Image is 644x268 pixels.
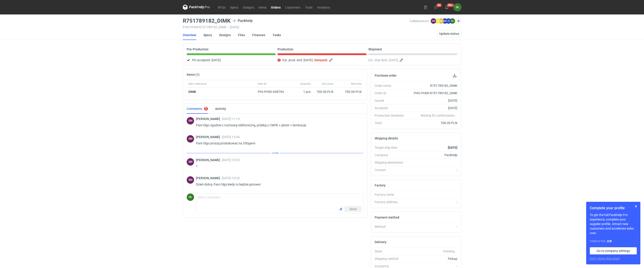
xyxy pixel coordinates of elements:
[187,57,276,63] div: PO accepted:
[300,82,311,86] span: Quantity
[438,18,444,24] figcaption: BN
[443,4,450,11] button: 99+
[446,18,451,24] figcaption: JZ
[315,5,332,10] a: Analytics
[375,160,408,165] div: Shipping destination
[187,135,194,143] figcaption: SM
[187,176,194,184] div: Sebastian Markut
[607,239,612,243] strong: 2 / 8
[277,57,367,63] div: Est. prod. end:
[421,113,457,118] em: Waiting for confirmation...
[187,135,194,143] div: Sebastian Markut
[375,74,397,77] h2: Purchase order
[368,47,382,51] p: Shipment
[450,18,455,24] figcaption: OŁ
[290,88,313,96] div: 1 pcs
[375,192,408,197] div: Factory name
[349,207,357,211] span: Send
[315,58,327,62] strong: Delayed
[375,249,408,254] div: State
[273,30,281,40] a: Tasks
[375,98,408,103] div: Issued
[399,57,404,63] button: Edit estimated shipping date
[188,82,207,86] span: Item nickname
[256,5,269,10] a: Items
[375,106,408,110] div: Accepted
[389,57,398,63] span: [DATE]
[283,5,303,10] a: Customers
[196,182,360,187] p: Dzień dobry, Pani Olgo kiedy to będzie gotowe/
[270,150,280,155] span: unread
[252,30,265,40] a: Finances
[375,216,399,219] h2: Payment method
[329,57,334,63] button: Edit estimated production end date
[443,249,457,253] em: Pending...
[327,58,328,62] em: )
[187,158,194,166] figcaption: SM
[228,25,229,29] span: •
[410,19,429,23] span: Collaborators
[375,145,408,150] div: Target ship date
[448,146,457,149] strong: [DATE]
[375,240,386,244] h2: Delivery
[258,82,266,86] span: Item ID
[222,135,240,139] span: [DATE] 13:44
[375,168,408,172] div: Contact
[219,30,231,40] a: Designs
[205,107,207,110] div: 2
[456,18,461,24] button: Edit collaborators
[196,141,360,146] p: Pani Olgo proszę produkować na 350gwm
[196,176,222,180] span: [PERSON_NAME]
[432,4,440,11] button: 26
[454,4,461,11] div: Olga Łopatowicz
[375,121,408,125] div: Total
[351,82,362,86] span: Net total
[314,89,333,94] div: 700.00 PLN
[375,200,408,204] div: Factory address
[408,200,457,204] div: -
[408,121,457,125] div: 700.00 PLN
[196,122,360,128] p: Pani Olgo zgodnie z rozmową telefoniczną, próbką z CMYK + ploter + laminacja
[238,30,245,40] a: Files
[435,18,440,24] figcaption: DK
[222,176,240,180] span: [DATE] 10:20
[408,168,457,172] div: -
[375,153,408,157] div: Company
[222,158,240,162] span: [DATE] 10:20
[183,18,230,24] h3: R751789182_DIMK
[303,57,313,63] span: [DATE]
[368,57,457,63] div: Est. ship date:
[215,104,226,114] a: Activity
[196,158,222,162] span: [PERSON_NAME]
[187,73,200,76] h2: Items (1)
[303,5,315,10] a: Tools
[187,47,209,51] p: Pre-Production
[222,117,240,121] span: [DATE] 11:13
[375,224,408,229] div: Method
[187,117,194,125] div: Sebastian Markut
[590,213,637,235] p: To get the full Packhelp Pro experience, complete your supplier profile. Attract new customers an...
[590,247,637,254] a: Go to company settings
[187,193,194,201] figcaption: OŁ
[375,113,408,118] div: Production Deviation
[408,256,457,261] div: Pickup
[183,30,196,40] a: Overview
[314,58,315,62] em: (
[375,136,398,140] h2: Shipping details
[183,25,410,29] div: PHO-PH00-R751789182_DIMK [DATE]
[188,90,196,94] a: DIMK
[345,206,361,212] button: Send
[590,239,637,244] div: Completed:
[408,98,457,103] div: [DATE]
[232,18,253,24] div: Packhelp
[375,183,385,187] h2: Factory
[454,4,461,11] figcaption: OŁ
[439,32,459,35] span: Update status
[196,117,222,121] span: [PERSON_NAME]
[442,18,448,24] figcaption: MK
[437,30,461,37] button: Update status
[408,192,457,197] div: -
[258,89,288,94] div: PHI-PH00-A08794
[375,91,408,95] div: Order ID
